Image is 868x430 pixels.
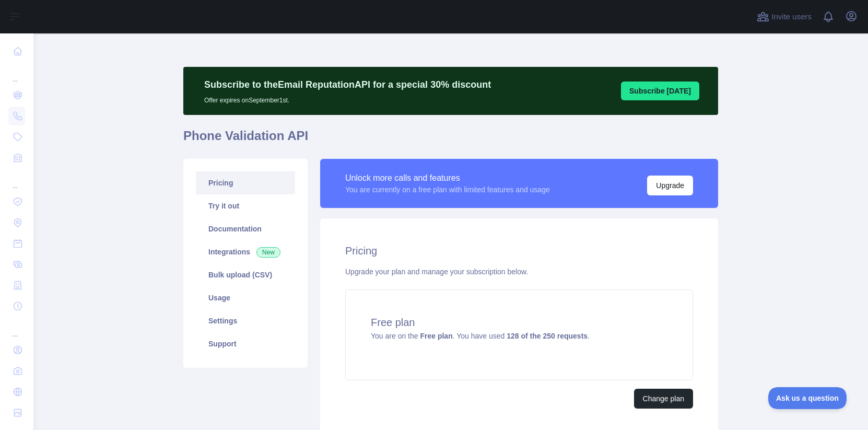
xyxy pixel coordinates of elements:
[647,176,693,195] button: Upgrade
[196,263,295,286] a: Bulk upload (CSV)
[196,309,295,332] a: Settings
[183,127,718,153] h1: Phone Validation API
[771,11,812,23] span: Invite users
[345,266,693,277] div: Upgrade your plan and manage your subscription below.
[371,315,667,330] h4: Free plan
[345,172,550,184] div: Unlock more calls and features
[196,171,295,194] a: Pricing
[755,8,814,25] button: Invite users
[196,286,295,309] a: Usage
[420,332,452,340] strong: Free plan
[204,77,491,92] p: Subscribe to the Email Reputation API for a special 30 % discount
[507,332,588,340] strong: 128 of the 250 requests
[8,63,25,84] div: ...
[196,240,295,263] a: Integrations New
[8,318,25,339] div: ...
[256,247,280,258] span: New
[196,194,295,217] a: Try it out
[634,389,693,409] button: Change plan
[204,92,491,104] p: Offer expires on September 1st.
[196,217,295,240] a: Documentation
[196,332,295,355] a: Support
[768,387,847,409] iframe: Toggle Customer Support
[345,243,693,258] h2: Pricing
[621,82,699,100] button: Subscribe [DATE]
[371,332,590,340] span: You are on the . You have used .
[345,184,550,195] div: You are currently on a free plan with limited features and usage
[8,169,25,190] div: ...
